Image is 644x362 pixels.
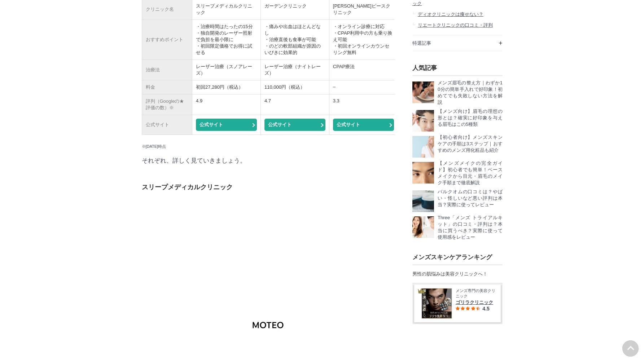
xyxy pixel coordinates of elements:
a: (opens in a new tab) [333,119,394,131]
a: Three「メンズ トライアルキット」の口コミ・評判は？本当に買うべき？実際に使って使用感をレビュー [412,216,503,240]
span: 特選記事 [412,40,431,46]
td: CPAP療法 [329,60,398,80]
td: 110,000円（税込） [260,80,329,94]
a: 【初心者向け】メンズスキンケアの手順は3ステップ｜おすすめのメンズ用化粧品も紹介 [412,136,503,158]
p: それぞれ、詳しく見ていきましょう。 [142,156,394,165]
a: リエートクリニックの口コミ・評判 [412,20,503,31]
p: 【メンズメイクの完全ガイド】初心者でも簡単！ベースメイクから目元・眉毛のメイク手順まで徹底解説 [438,160,503,186]
span: 4.5 [482,306,489,312]
td: 料金 [142,80,192,94]
td: ・オンライン診療に対応 ・CPAP利用中の方も乗り換え可能 ・初回オンラインカウンセリング無料 [329,20,398,60]
a: メンズ眉毛の整え方｜わずか10分の簡単手入れで好印象！初めてでも失敗しない方法を解説 [412,81,503,106]
td: 評判（Googleの★評価の数）※ [142,94,192,115]
img: PAGE UP [622,340,639,357]
td: – [329,80,398,94]
a: 【メンズ向け】眉毛の理想の形とは？確実に好印象を与える眉毛はこの5種類 [412,110,503,132]
a: 【メンズメイクの完全ガイド】初心者でも簡単！ベースメイクから目元・眉毛のメイク手順まで徹底解説 [412,162,503,186]
p: メンズ眉毛の整え方｜わずか10分の簡単手入れで好印象！初めてでも失敗しない方法を解説 [438,80,503,106]
a: (opens in a new tab) [196,119,257,131]
span: ゴリラクリニック [456,299,495,306]
p: Three「メンズ トライアルキット」の口コミ・評判は？本当に買うべき？実際に使って使用感をレビュー [438,215,503,240]
p: ※[DATE]時点 [142,144,394,149]
span: スリープメディカルクリニック [142,184,233,191]
td: 4.7 [260,94,329,115]
a: (opens in a new tab) [264,119,325,131]
p: バルクオムの口コミは？やばい・怪しいなど悪い評判は本当？実際に使ってレビュー [438,189,503,208]
p: 【初心者向け】メンズスキンケアの手順は3ステップ｜おすすめのメンズ用化粧品も紹介 [438,134,503,154]
img: ゴリラ洗顔 [422,288,452,318]
span: リエートクリニックの口コミ・評判 [418,22,493,28]
a: ディオクリニックは痩せない？ [412,9,503,20]
td: ・治療時間はたったの15分 ・独自開発のレーザー照射で負担を最小限に ・初回限定価格でお得に試せる [192,20,261,60]
span: メンズ専門の美容クリニック [456,288,495,299]
td: 4.9 [192,94,261,115]
td: 3.3 [329,94,398,115]
td: 治療法 [142,60,192,80]
td: 初回27,280円（税込） [192,80,261,94]
h3: メンズスキンケアランキング [412,253,503,261]
td: 公式サイト [142,115,192,135]
h3: 人気記事 [412,64,503,76]
td: ・痛みや出血はほとんどなし ・治療直後も食事が可能 ・のどの軟部組織が原因のいびきに効果的 [260,20,329,60]
p: 【メンズ向け】眉毛の理想の形とは？確実に好印象を与える眉毛はこの5種類 [438,108,503,128]
span: ディオクリニックは痩せない？ [418,12,483,17]
td: レーザー治療（ナイトレーズ） [260,60,329,80]
div: 男性の肌悩みは美容クリニックへ！ [412,271,503,277]
td: おすすめポイント [142,20,192,60]
a: ゴリラ洗顔 メンズ専門の美容クリニック ゴリラクリニック 4.5 [421,288,495,319]
td: レーザー治療（スノアレーズ） [192,60,261,80]
a: 特選記事 [412,35,503,51]
a: バルクオムの口コミは？やばい・怪しいなど悪い評判は本当？実際に使ってレビュー [412,190,503,212]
